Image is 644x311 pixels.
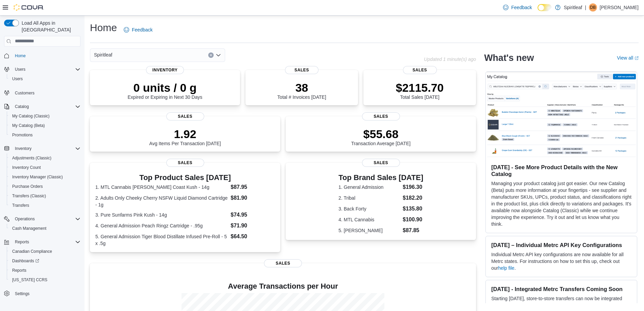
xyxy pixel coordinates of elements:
[12,290,32,298] a: Settings
[277,81,326,94] p: 38
[9,121,80,130] span: My Catalog (Beta)
[9,112,52,120] a: My Catalog (Classic)
[12,249,52,254] span: Canadian Compliance
[7,182,83,191] button: Purchase Orders
[95,184,228,191] dt: 1. MTL Cannabis [PERSON_NAME] Coast Kush - 14g
[95,282,471,290] h4: Average Transactions per Hour
[15,67,25,72] span: Users
[7,111,83,121] button: My Catalog (Classic)
[635,56,639,60] svg: External link
[95,233,228,247] dt: 5. General Admission Tiger Blood Distillate Infused Pre-Roll - 5 x .5g
[146,66,184,74] span: Inventory
[12,65,80,73] span: Users
[94,51,112,59] span: Spiritleaf
[338,195,400,201] dt: 2. Tribal
[9,75,25,83] a: Users
[498,265,514,271] a: help file
[564,3,582,12] p: Spiritleaf
[9,154,80,162] span: Adjustments (Classic)
[95,174,275,182] h3: Top Product Sales [DATE]
[9,266,80,274] span: Reports
[264,259,302,267] span: Sales
[12,289,80,298] span: Settings
[12,103,80,111] span: Catalog
[14,4,44,11] img: Cova
[338,174,423,182] h3: Top Brand Sales [DATE]
[9,276,50,284] a: [US_STATE] CCRS
[12,193,46,199] span: Transfers (Classic)
[7,201,83,210] button: Transfers
[7,275,83,285] button: [US_STATE] CCRS
[9,75,80,83] span: Users
[19,20,80,33] span: Load All Apps in [GEOGRAPHIC_DATA]
[511,4,532,11] span: Feedback
[9,182,80,191] span: Purchase Orders
[589,3,597,12] div: Dylan B
[9,266,29,274] a: Reports
[12,184,43,189] span: Purchase Orders
[12,268,26,273] span: Reports
[1,144,83,153] button: Inventory
[95,195,228,208] dt: 2. Adults Only Cheeky Cherry NSFW Liquid Diamond Cartridge - 1g
[1,289,83,298] button: Settings
[128,81,202,100] div: Expired or Expiring in Next 30 Days
[7,130,83,140] button: Promotions
[9,182,46,191] a: Purchase Orders
[15,53,26,59] span: Home
[12,165,41,170] span: Inventory Count
[500,1,534,14] a: Feedback
[9,163,80,172] span: Inventory Count
[12,89,37,97] a: Customers
[149,127,221,146] div: Avg Items Per Transaction [DATE]
[132,26,152,33] span: Feedback
[9,173,80,181] span: Inventory Manager (Classic)
[15,291,29,296] span: Settings
[7,247,83,256] button: Canadian Compliance
[149,127,221,141] p: 1.92
[231,211,275,219] dd: $74.95
[9,131,80,139] span: Promotions
[12,238,32,246] button: Reports
[231,222,275,230] dd: $71.90
[7,224,83,233] button: Cash Management
[9,257,42,265] a: Dashboards
[12,226,46,231] span: Cash Management
[9,192,49,200] a: Transfers (Classic)
[15,90,34,96] span: Customers
[362,159,400,167] span: Sales
[12,203,29,208] span: Transfers
[9,276,80,284] span: Washington CCRS
[338,216,400,223] dt: 4. MTL Cannabis
[231,183,275,191] dd: $87.95
[15,104,29,109] span: Catalog
[617,55,639,61] a: View allExternal link
[90,21,117,35] h1: Home
[396,81,444,100] div: Total Sales [DATE]
[7,74,83,84] button: Users
[9,257,80,265] span: Dashboards
[95,212,228,218] dt: 3. Pure Sunfarms Pink Kush - 14g
[362,112,400,120] span: Sales
[9,247,80,256] span: Canadian Compliance
[9,201,80,209] span: Transfers
[9,121,48,130] a: My Catalog (Beta)
[9,131,35,139] a: Promotions
[9,224,49,232] a: Cash Management
[12,123,45,128] span: My Catalog (Beta)
[15,239,29,245] span: Reports
[7,172,83,182] button: Inventory Manager (Classic)
[12,277,47,283] span: [US_STATE] CCRS
[1,88,83,97] button: Customers
[484,52,534,63] h2: What's new
[424,57,476,62] p: Updated 1 minute(s) ago
[9,163,44,172] a: Inventory Count
[12,155,51,161] span: Adjustments (Classic)
[7,121,83,130] button: My Catalog (Beta)
[403,194,423,202] dd: $182.20
[12,215,38,223] button: Operations
[12,132,33,138] span: Promotions
[15,146,31,151] span: Inventory
[166,112,204,120] span: Sales
[12,65,28,73] button: Users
